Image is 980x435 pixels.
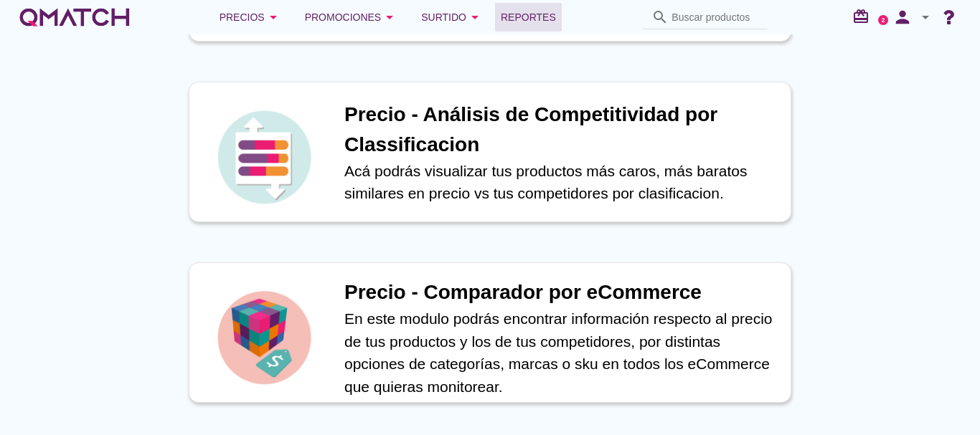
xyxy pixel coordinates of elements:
a: white-qmatch-logo [17,3,132,32]
button: Surtido [410,3,495,32]
h1: Precio - Comparador por eCommerce [344,277,776,307]
button: Promociones [293,3,410,32]
input: Buscar productos [672,6,759,29]
p: Acá podrás visualizar tus productos más caros, más baratos similares en precio vs tus competidore... [344,160,776,205]
div: Precios [220,9,282,26]
i: arrow_drop_down [381,9,398,26]
button: Precios [208,3,293,32]
text: 2 [882,16,885,23]
i: arrow_drop_down [265,9,282,26]
div: Surtido [421,9,484,26]
i: redeem [852,8,875,25]
div: Promociones [305,9,399,26]
img: icon [214,107,314,207]
img: icon [214,287,314,388]
i: arrow_drop_down [466,9,484,26]
a: Reportes [495,3,562,32]
a: iconPrecio - Comparador por eCommerceEn este modulo podrás encontrar información respecto al prec... [169,262,811,403]
i: arrow_drop_down [917,9,934,26]
h1: Precio - Análisis de Competitividad por Classificacion [344,100,776,160]
a: iconPrecio - Análisis de Competitividad por ClassificacionAcá podrás visualizar tus productos más... [169,82,811,222]
i: search [651,9,669,26]
span: Reportes [501,9,556,26]
p: En este modulo podrás encontrar información respecto al precio de tus productos y los de tus comp... [344,307,776,398]
a: 2 [878,15,888,25]
i: person [888,7,917,27]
